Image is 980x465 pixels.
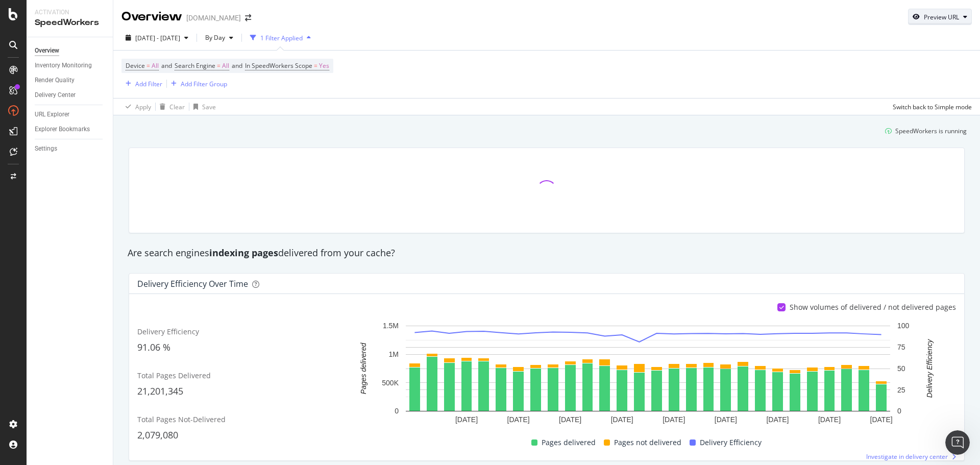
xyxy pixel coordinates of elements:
a: Investigate in delivery center [866,452,956,461]
span: Delivery Efficiency [700,436,762,449]
text: 75 [897,343,905,351]
span: [DATE] - [DATE] [135,34,180,42]
svg: A chart. [345,321,950,428]
span: 91.06 % [137,341,170,353]
span: = [217,61,220,70]
a: URL Explorer [35,109,106,120]
a: Inventory Monitoring [35,60,106,71]
button: 1 Filter Applied [246,30,315,46]
button: Clear [156,99,185,115]
div: Render Quality [35,75,75,86]
span: Delivery Efficiency [137,327,199,336]
text: 1.5M [383,322,399,330]
text: [DATE] [870,415,893,424]
span: By Day [201,33,225,42]
text: 50 [897,364,905,373]
strong: indexing pages [209,247,278,259]
a: Overview [35,45,106,56]
a: Settings [35,143,106,154]
span: 2,079,080 [137,429,178,441]
span: All [152,59,159,73]
div: SpeedWorkers is running [895,127,967,135]
text: 0 [395,407,399,415]
div: Settings [35,143,57,154]
text: 100 [897,322,910,330]
a: Explorer Bookmarks [35,124,106,135]
span: and [232,61,242,70]
div: Delivery Center [35,90,76,101]
div: Add Filter [135,80,162,88]
a: Delivery Center [35,90,106,101]
text: Delivery Efficiency [925,339,934,398]
div: Inventory Monitoring [35,60,92,71]
div: Preview URL [924,13,959,21]
button: Add Filter Group [167,78,227,90]
span: All [222,59,229,73]
button: [DATE] - [DATE] [121,30,192,46]
div: [DOMAIN_NAME] [186,13,241,23]
span: In SpeedWorkers Scope [245,61,312,70]
div: Explorer Bookmarks [35,124,90,135]
button: Add Filter [121,78,162,90]
span: Investigate in delivery center [866,452,948,461]
span: Pages delivered [542,436,596,449]
text: [DATE] [715,415,737,424]
text: [DATE] [455,415,478,424]
div: Overview [121,8,182,26]
div: URL Explorer [35,109,69,120]
span: Search Engine [175,61,215,70]
span: Total Pages Not-Delivered [137,414,226,424]
span: 21,201,345 [137,385,183,397]
div: Activation [35,8,105,17]
span: Yes [319,59,329,73]
iframe: Intercom live chat [945,430,970,455]
button: By Day [201,30,237,46]
text: [DATE] [559,415,581,424]
text: 1M [389,350,399,358]
div: Apply [135,103,151,111]
text: [DATE] [663,415,685,424]
text: 25 [897,386,905,394]
span: Pages not delivered [614,436,681,449]
div: Switch back to Simple mode [893,103,972,111]
span: = [146,61,150,70]
text: [DATE] [507,415,530,424]
button: Preview URL [908,9,972,25]
div: Are search engines delivered from your cache? [122,247,971,260]
div: 1 Filter Applied [260,34,303,42]
a: Render Quality [35,75,106,86]
text: [DATE] [611,415,633,424]
text: Pages delivered [359,342,367,395]
span: and [161,61,172,70]
div: SpeedWorkers [35,17,105,29]
div: Delivery Efficiency over time [137,279,248,289]
div: Add Filter Group [181,80,227,88]
div: Save [202,103,216,111]
text: 0 [897,407,901,415]
button: Switch back to Simple mode [889,99,972,115]
div: Show volumes of delivered / not delivered pages [790,302,956,312]
button: Apply [121,99,151,115]
div: arrow-right-arrow-left [245,14,251,21]
text: 500K [382,379,399,387]
span: Device [126,61,145,70]
button: Save [189,99,216,115]
text: [DATE] [766,415,789,424]
text: [DATE] [818,415,841,424]
div: Clear [169,103,185,111]
div: Overview [35,45,59,56]
span: Total Pages Delivered [137,371,211,380]
span: = [314,61,317,70]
